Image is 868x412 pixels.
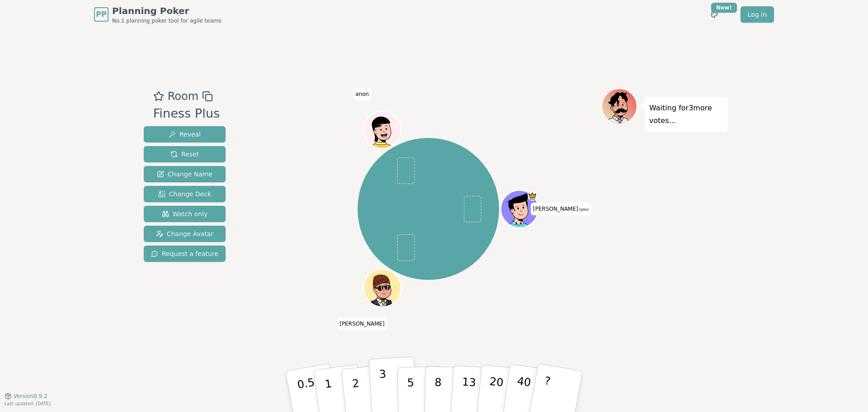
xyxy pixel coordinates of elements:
[741,6,774,23] a: Log in
[96,9,106,20] span: PP
[14,393,47,400] span: Version 0.9.2
[144,166,226,182] button: Change Name
[168,88,198,104] span: Room
[153,88,164,104] button: Add as favourite
[153,104,220,123] div: Finess Plus
[170,150,199,159] span: Reset
[144,206,226,222] button: Watch only
[578,208,589,212] span: (you)
[144,126,226,142] button: Reveal
[156,229,214,238] span: Change Avatar
[337,317,387,330] span: Click to change your name
[112,17,222,24] span: No.1 planning poker tool for agile teams
[162,209,208,218] span: Watch only
[5,401,51,406] span: Last updated: [DATE]
[528,191,538,201] span: Alex is the host
[5,393,47,400] button: Version0.9.2
[649,102,723,127] p: Waiting for 3 more votes...
[144,186,226,202] button: Change Deck
[711,3,737,13] div: New!
[353,88,371,100] span: Click to change your name
[144,146,226,162] button: Reset
[158,189,211,199] span: Change Deck
[169,130,201,139] span: Reveal
[706,6,722,23] button: New!
[531,203,591,215] span: Click to change your name
[157,170,212,179] span: Change Name
[94,5,222,24] a: PPPlanning PokerNo.1 planning poker tool for agile teams
[144,226,226,242] button: Change Avatar
[112,5,222,17] span: Planning Poker
[502,191,538,227] button: Click to change your avatar
[151,249,218,258] span: Request a feature
[144,246,226,262] button: Request a feature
